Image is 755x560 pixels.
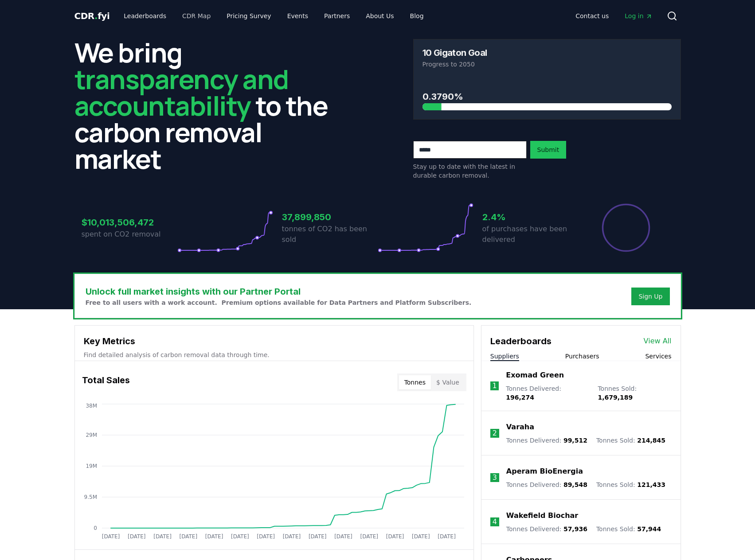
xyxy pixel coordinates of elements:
button: Submit [530,141,567,159]
span: transparency and accountability [74,61,289,124]
p: Tonnes Sold : [596,436,665,445]
span: 214,845 [637,437,665,444]
a: Pricing Survey [219,8,278,24]
h3: Leaderboards [490,334,552,348]
p: of purchases have been delivered [482,224,578,245]
p: 3 [493,472,497,483]
p: Find detailed analysis of carbon removal data through time. [84,350,465,359]
p: Tonnes Delivered : [506,525,587,533]
tspan: [DATE] [308,533,326,540]
tspan: [DATE] [360,533,378,540]
span: 196,274 [506,394,534,401]
tspan: [DATE] [102,533,120,540]
a: CDR Map [175,8,218,24]
tspan: [DATE] [438,533,456,540]
button: Sign Up [631,288,669,305]
tspan: 29M [86,432,97,438]
tspan: 9.5M [84,494,97,500]
tspan: [DATE] [282,533,301,540]
div: Percentage of sales delivered [601,203,651,253]
a: Partners [317,8,357,24]
a: Wakefield Biochar [506,510,578,521]
p: Tonnes Sold : [596,480,665,489]
h3: Key Metrics [84,334,465,348]
span: 89,548 [563,481,587,488]
button: Suppliers [490,352,519,361]
p: 1 [492,381,497,391]
p: 2 [493,428,497,439]
button: Purchasers [565,352,599,361]
tspan: [DATE] [231,533,249,540]
p: tonnes of CO2 has been sold [282,224,378,245]
tspan: [DATE] [334,533,352,540]
tspan: [DATE] [179,533,197,540]
span: Log in [625,12,652,20]
a: Leaderboards [117,8,173,24]
tspan: [DATE] [127,533,145,540]
p: Tonnes Delivered : [506,480,587,489]
span: . [94,11,98,21]
a: Exomad Green [506,370,564,381]
a: Events [280,8,315,24]
h3: Total Sales [82,373,130,391]
p: Tonnes Delivered : [506,436,587,445]
h3: Unlock full market insights with our Partner Portal [86,285,472,298]
tspan: 38M [86,403,97,409]
h3: 0.3790% [422,90,672,103]
a: About Us [359,8,401,24]
h3: 37,899,850 [282,210,378,224]
h3: 2.4% [482,210,578,224]
a: Varaha [506,422,534,432]
p: Free to all users with a work account. Premium options available for Data Partners and Platform S... [86,298,472,307]
p: 4 [493,517,497,527]
h2: We bring to the carbon removal market [74,39,342,172]
a: Sign Up [638,292,662,301]
tspan: [DATE] [153,533,172,540]
p: Progress to 2050 [422,60,672,69]
a: Blog [403,8,431,24]
a: Contact us [568,8,616,24]
a: CDR.fyi [74,10,110,22]
span: 1,679,189 [598,394,633,401]
span: 121,433 [637,481,665,488]
button: Tonnes [399,375,431,389]
tspan: [DATE] [412,533,430,540]
tspan: 19M [86,463,97,469]
nav: Main [117,8,430,24]
nav: Main [568,8,659,24]
tspan: 0 [94,525,97,531]
button: Services [645,352,671,361]
p: Tonnes Delivered : [506,384,589,402]
h3: 10 Gigaton Goal [422,48,487,57]
tspan: [DATE] [257,533,275,540]
tspan: [DATE] [386,533,404,540]
button: $ Value [431,375,465,389]
span: 99,512 [563,437,587,444]
span: CDR fyi [74,11,110,21]
p: Stay up to date with the latest in durable carbon removal. [413,162,527,180]
a: Aperam BioEnergia [506,466,583,477]
p: spent on CO2 removal [82,229,177,240]
span: 57,944 [637,525,661,533]
p: Tonnes Sold : [596,525,661,533]
p: Tonnes Sold : [598,384,671,402]
tspan: [DATE] [205,533,223,540]
h3: $10,013,506,472 [82,216,177,229]
a: Log in [618,8,659,24]
a: View All [644,336,672,346]
span: 57,936 [563,525,587,533]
